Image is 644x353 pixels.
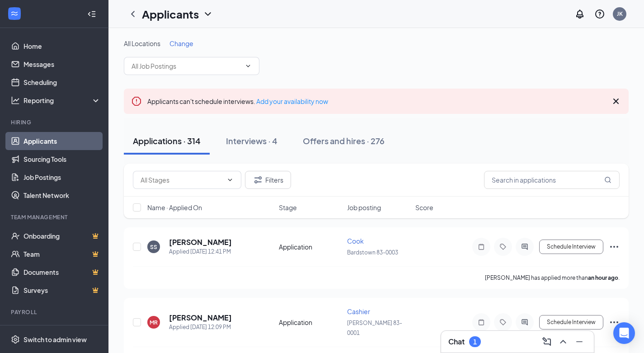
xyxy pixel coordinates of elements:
[24,55,101,73] a: Messages
[24,263,101,281] a: DocumentsCrown
[476,243,487,250] svg: Note
[147,97,328,105] span: Applicants can't schedule interviews.
[244,62,252,70] svg: ChevronDown
[11,213,99,221] div: Team Management
[498,319,508,326] svg: Tag
[202,9,213,19] svg: ChevronDown
[150,319,158,326] div: MR
[142,6,199,22] h1: Applicants
[611,96,621,107] svg: Cross
[279,318,342,327] div: Application
[150,243,157,251] div: SS
[539,315,603,329] button: Schedule Interview
[226,176,234,184] svg: ChevronDown
[476,319,487,326] svg: Note
[169,323,232,332] div: Applied [DATE] 12:09 PM
[347,249,398,256] span: Bardstown 83-0003
[613,322,635,344] div: Open Intercom Messenger
[24,335,87,344] div: Switch to admin view
[347,307,370,315] span: Cashier
[485,274,620,282] p: [PERSON_NAME] has applied more than .
[473,338,477,346] div: 1
[279,203,297,212] span: Stage
[132,61,241,71] input: All Job Postings
[24,37,101,55] a: Home
[87,9,96,19] svg: Collapse
[133,135,201,146] div: Applications · 314
[11,335,20,344] svg: Settings
[169,313,232,323] h5: [PERSON_NAME]
[141,175,223,185] input: All Stages
[303,135,385,146] div: Offers and hires · 276
[253,174,263,185] svg: Filter
[169,237,232,247] h5: [PERSON_NAME]
[169,39,193,47] span: Change
[519,243,530,250] svg: ActiveChat
[147,203,202,212] span: Name · Applied On
[10,9,19,18] svg: WorkstreamLogo
[540,334,554,349] button: ComposeMessage
[574,336,585,347] svg: Minimize
[415,203,433,212] span: Score
[24,281,101,299] a: SurveysCrown
[609,241,620,252] svg: Ellipses
[588,274,618,281] b: an hour ago
[245,171,291,189] button: Filter Filters
[24,73,101,91] a: Scheduling
[279,242,342,251] div: Application
[169,247,232,256] div: Applied [DATE] 12:41 PM
[24,96,101,105] div: Reporting
[539,240,603,254] button: Schedule Interview
[226,135,277,146] div: Interviews · 4
[617,10,623,18] div: JK
[24,150,101,168] a: Sourcing Tools
[256,97,328,105] a: Add your availability now
[541,336,552,347] svg: ComposeMessage
[347,237,364,245] span: Cook
[24,227,101,245] a: OnboardingCrown
[131,96,142,107] svg: Error
[572,334,587,349] button: Minimize
[11,308,99,316] div: Payroll
[574,9,585,19] svg: Notifications
[448,337,465,347] h3: Chat
[519,319,530,326] svg: ActiveChat
[604,176,611,184] svg: MagnifyingGlass
[347,320,402,336] span: [PERSON_NAME] 83-0001
[609,317,620,328] svg: Ellipses
[127,9,138,19] svg: ChevronLeft
[24,322,101,340] a: PayrollCrown
[24,186,101,204] a: Talent Network
[558,336,569,347] svg: ChevronUp
[24,132,101,150] a: Applicants
[124,39,160,47] span: All Locations
[11,118,99,126] div: Hiring
[556,334,570,349] button: ChevronUp
[594,9,605,19] svg: QuestionInfo
[24,168,101,186] a: Job Postings
[11,96,20,105] svg: Analysis
[347,203,381,212] span: Job posting
[498,243,508,250] svg: Tag
[24,245,101,263] a: TeamCrown
[484,171,620,189] input: Search in applications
